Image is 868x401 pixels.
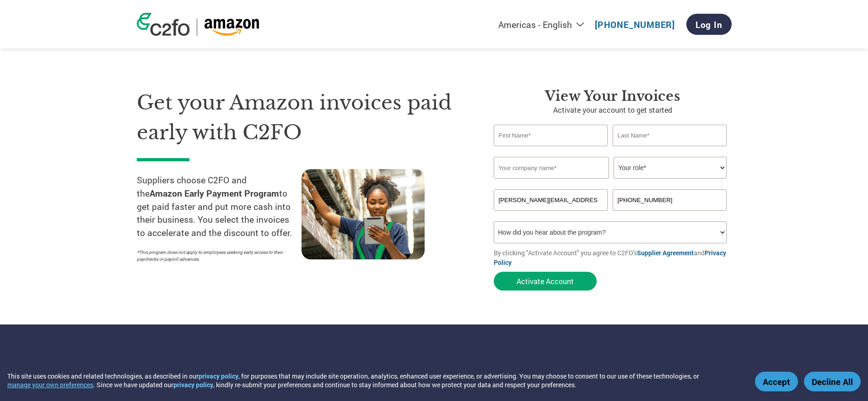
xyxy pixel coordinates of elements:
[302,169,425,259] img: supply chain worker
[137,13,190,36] img: c2fo logo
[494,88,732,104] h3: View Your Invoices
[7,372,742,389] div: This site uses cookies and related technologies, as described in our , for purposes that may incl...
[804,372,861,391] button: Decline All
[494,248,726,267] a: Privacy Policy
[494,125,608,146] input: First Name*
[494,104,732,115] p: Activate your account to get started
[173,380,213,389] a: privacy policy
[137,88,466,147] h1: Get your Amazon invoices paid early with C2FO
[613,147,727,153] div: Invalid last name or last name is too long
[494,157,609,179] input: Your company name*
[494,212,608,218] div: Inavlid Email Address
[494,272,597,291] button: Activate Account
[637,248,694,257] a: Supplier Agreement
[7,380,93,389] button: manage your own preferences
[686,14,732,35] a: Log In
[613,212,727,218] div: Inavlid Phone Number
[494,248,732,267] p: By clicking "Activate Account" you agree to C2FO's and
[613,125,727,146] input: Last Name*
[494,189,608,211] input: Invalid Email format
[494,180,727,186] div: Invalid company name or company name is too long
[199,372,238,380] a: privacy policy
[137,174,302,240] p: Suppliers choose C2FO and the to get paid faster and put more cash into their business. You selec...
[137,249,292,263] p: *This program does not apply to employees seeking early access to their paychecks or payroll adva...
[204,19,259,36] img: Amazon
[614,157,727,179] select: Title/Role
[755,372,798,391] button: Accept
[494,147,608,153] div: Invalid first name or first name is too long
[613,189,727,211] input: Phone*
[150,187,279,199] strong: Amazon Early Payment Program
[595,19,675,30] a: [PHONE_NUMBER]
